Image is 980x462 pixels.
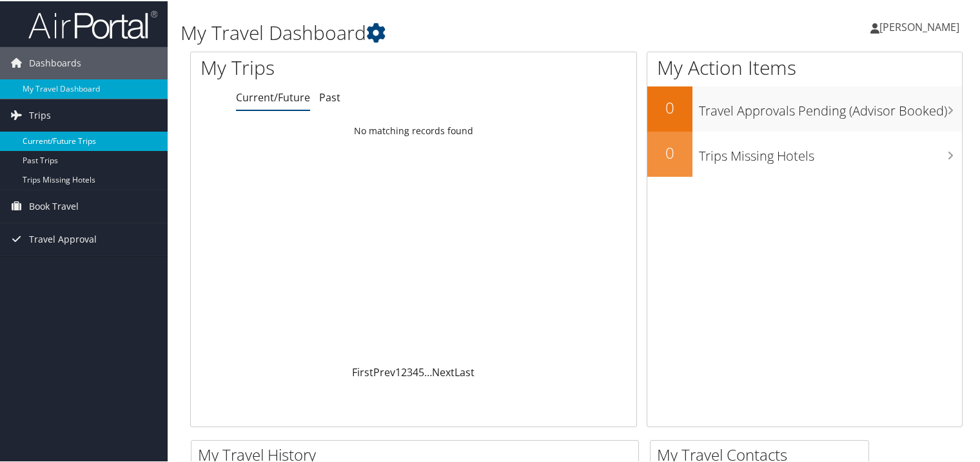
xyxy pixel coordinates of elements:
a: Current/Future [236,89,310,103]
span: Dashboards [29,46,81,78]
a: Next [432,364,455,378]
h3: Travel Approvals Pending (Advisor Booked) [699,94,962,119]
a: Last [455,364,475,378]
h1: My Action Items [647,53,962,80]
h1: My Travel Dashboard [181,18,709,45]
a: 0Trips Missing Hotels [647,130,962,176]
span: … [424,364,432,378]
span: Travel Approval [29,222,97,254]
a: 2 [401,364,407,378]
span: Book Travel [29,189,79,221]
h2: 0 [647,141,692,163]
a: Prev [373,364,395,378]
a: First [352,364,373,378]
a: 4 [413,364,418,378]
a: 0Travel Approvals Pending (Advisor Booked) [647,85,962,130]
a: [PERSON_NAME] [870,6,972,45]
h1: My Trips [201,53,441,80]
span: Trips [29,98,51,130]
h3: Trips Missing Hotels [699,139,962,164]
td: No matching records found [191,118,636,141]
a: 3 [407,364,413,378]
a: 1 [395,364,401,378]
span: [PERSON_NAME] [879,19,959,33]
a: Past [319,89,340,103]
a: 5 [418,364,424,378]
h2: 0 [647,95,692,117]
img: airportal-logo.png [28,8,157,39]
